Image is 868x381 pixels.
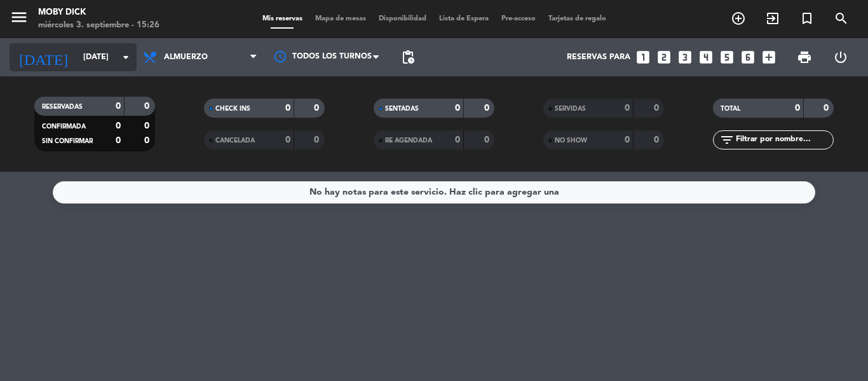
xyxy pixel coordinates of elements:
strong: 0 [484,135,492,144]
strong: 0 [625,135,630,144]
input: Filtrar por nombre... [735,133,833,147]
span: Pre-acceso [495,15,542,22]
div: LOG OUT [822,38,858,76]
span: Mis reservas [256,15,309,22]
span: Almuerzo [164,53,208,62]
strong: 0 [654,135,661,144]
div: miércoles 3. septiembre - 15:26 [38,19,159,32]
span: pending_actions [400,50,416,65]
strong: 0 [314,104,322,113]
span: Tarjetas de regalo [542,15,613,22]
i: add_box [761,49,777,66]
span: Disponibilidad [372,15,433,22]
span: print [797,50,812,65]
strong: 0 [144,121,152,130]
span: Mapa de mesas [309,15,372,22]
span: NO SHOW [555,137,587,144]
span: RE AGENDADA [385,137,432,144]
span: Reservas para [567,53,630,62]
span: CONFIRMADA [42,123,86,130]
i: looks_one [635,49,651,66]
span: CANCELADA [215,137,255,144]
strong: 0 [144,102,152,111]
strong: 0 [455,135,460,144]
i: turned_in_not [799,11,815,26]
i: looks_5 [719,49,735,66]
i: looks_3 [677,49,693,66]
strong: 0 [625,104,630,113]
i: menu [10,8,29,27]
div: No hay notas para este servicio. Haz clic para agregar una [309,185,559,200]
strong: 0 [654,104,661,113]
button: menu [10,8,29,31]
span: SENTADAS [385,106,419,112]
strong: 0 [144,136,152,145]
strong: 0 [484,104,492,113]
span: CHECK INS [215,106,250,112]
i: looks_6 [740,49,756,66]
i: looks_two [656,49,672,66]
i: exit_to_app [765,11,780,26]
strong: 0 [116,136,121,145]
strong: 0 [116,121,121,130]
strong: 0 [795,104,800,113]
i: arrow_drop_down [118,50,133,65]
strong: 0 [455,104,460,113]
span: TOTAL [721,106,740,112]
span: SIN CONFIRMAR [42,138,93,144]
i: [DATE] [10,43,77,71]
i: power_settings_new [833,50,848,65]
span: Lista de Espera [433,15,495,22]
strong: 0 [314,135,322,144]
span: SERVIDAS [555,106,586,112]
strong: 0 [285,104,290,113]
span: RESERVADAS [42,104,83,110]
strong: 0 [285,135,290,144]
div: Moby Dick [38,6,159,19]
i: filter_list [719,132,735,148]
i: looks_4 [698,49,714,66]
strong: 0 [824,104,831,113]
strong: 0 [116,102,121,111]
i: search [834,11,849,26]
i: add_circle_outline [731,11,746,26]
